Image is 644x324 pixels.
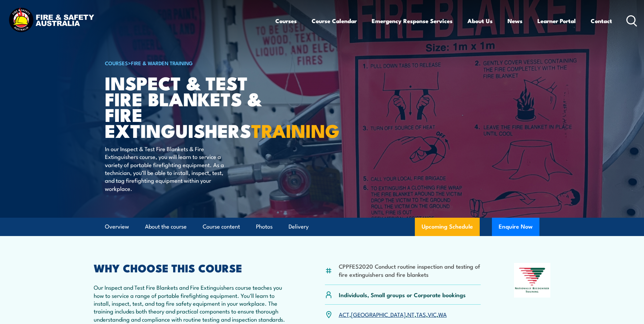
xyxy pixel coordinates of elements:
p: Our Inspect and Test Fire Blankets and Fire Extinguishers course teaches you how to service a ran... [94,283,292,323]
a: Contact [591,12,612,30]
img: Nationally Recognised Training logo. [514,263,551,298]
a: Emergency Response Services [372,12,453,30]
a: ACT [339,310,349,318]
h2: WHY CHOOSE THIS COURSE [94,263,292,272]
a: TAS [416,310,426,318]
a: Fire & Warden Training [131,59,193,67]
h1: Inspect & Test Fire Blankets & Fire Extinguishers [105,75,273,138]
a: Course content [203,218,240,236]
a: About Us [467,12,493,30]
a: Overview [105,218,129,236]
a: WA [438,310,447,318]
a: Learner Portal [537,12,576,30]
a: NT [407,310,415,318]
a: About the course [145,218,187,236]
a: Upcoming Schedule [415,218,480,236]
h6: > [105,59,273,67]
a: Course Calendar [312,12,357,30]
a: Courses [275,12,297,30]
p: In our Inspect & Test Fire Blankets & Fire Extinguishers course, you will learn to service a vari... [105,145,229,192]
a: Photos [256,218,273,236]
strong: TRAINING [251,116,339,144]
a: Delivery [289,218,309,236]
p: , , , , , [339,310,447,318]
button: Enquire Now [492,218,539,236]
li: CPPFES2020 Conduct routine inspection and testing of fire extinguishers and fire blankets [339,262,481,278]
a: News [508,12,522,30]
a: VIC [428,310,437,318]
a: [GEOGRAPHIC_DATA] [351,310,406,318]
p: Individuals, Small groups or Corporate bookings [339,291,466,299]
a: COURSES [105,59,128,67]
